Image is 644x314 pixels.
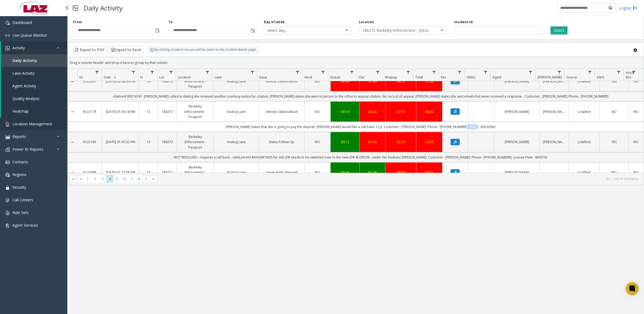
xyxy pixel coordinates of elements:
[250,27,255,34] span: Toggle popup
[374,69,382,76] a: Dur Filter Menu
[482,69,489,76] a: Video Filter Menu
[71,177,76,181] span: Go to the first page
[493,75,501,80] span: Agent
[12,58,37,63] span: Daily Activity
[543,79,565,84] a: [PERSON_NAME]
[12,172,26,177] span: Regions
[308,109,327,114] a: NO
[142,139,155,144] a: 13
[420,139,439,144] a: 10:29
[363,79,382,84] a: 07:49
[151,177,156,181] span: Go to the last page
[498,109,536,114] a: [PERSON_NAME]
[5,33,10,38] img: 'icon'
[1,105,67,118] a: Heatmap
[363,109,382,114] a: 03:28
[389,170,413,175] a: 00:59
[315,109,320,114] span: NO
[68,140,77,144] a: Collapse Details
[603,79,625,84] a: YES
[264,27,333,34] span: Select day...
[262,79,301,84] a: Vehicle Citation/Boot
[142,109,155,114] a: 13
[415,75,423,80] span: Total
[586,69,593,76] a: Source Filter Menu
[498,79,536,84] a: [PERSON_NAME]
[348,69,356,76] a: Queue Filter Menu
[389,139,413,144] a: 02:28
[217,109,255,114] a: Analog Lane
[161,177,638,181] kendo-pager-info: 91 - 120 of 229 items
[566,75,577,80] span: Source
[12,83,36,88] span: Agent Activity
[159,75,164,80] span: Lot
[180,165,210,180] a: Berkeley Enforcement - Passport
[180,74,210,89] a: Berkeley Enforcement - Passport
[304,75,312,80] span: Vend
[12,197,33,202] span: Call Centers
[404,69,412,76] a: Wrapup Filter Menu
[363,139,382,144] a: 07:49
[420,79,439,84] a: 12:50
[12,20,32,25] span: Dashboard
[128,175,135,182] span: Page 7
[334,170,356,175] a: 00:16
[214,75,222,80] span: Lane
[81,139,99,144] a: 6122183
[420,170,439,175] a: 03:01
[130,69,137,76] a: Date Filter Menu
[68,171,77,175] a: Collapse Details
[99,175,106,182] span: Page 3
[73,20,82,25] label: From
[178,75,191,80] span: Location
[334,109,356,114] div: 00:19
[1,92,67,105] a: Quality Analysis
[389,109,413,114] a: 02:57
[5,147,10,152] img: 'icon'
[108,46,144,54] button: Export to Excel
[5,211,10,215] img: 'icon'
[308,170,327,175] a: NO
[626,70,634,80] span: Voice Bot
[603,109,625,114] a: NO
[5,198,10,202] img: 'icon'
[315,79,320,84] span: NO
[142,79,155,84] a: 14
[454,20,473,25] label: Incident Id
[308,79,327,84] a: NO
[180,104,210,119] a: Berkeley Enforcement - Passport
[68,110,77,114] a: Collapse Details
[84,175,91,182] span: Page 1
[572,139,596,144] a: cc4allext
[543,109,565,114] a: [PERSON_NAME]
[81,1,125,15] h3: Daily Activity
[12,134,26,139] span: Reports
[262,170,301,175] a: General Info Request
[334,79,356,84] a: 00:46
[498,170,536,175] a: [PERSON_NAME]
[262,139,301,144] a: Status Follow Up
[5,185,10,190] img: 'icon'
[105,109,135,114] a: [DATE] 01:50:18 PM
[308,139,327,144] a: NO
[161,109,174,114] a: 180272
[105,139,135,144] a: [DATE] 01:47:22 PM
[441,75,447,80] span: Rec.
[420,109,439,114] a: 06:44
[315,170,320,175] span: NO
[68,69,644,173] div: Data table
[1,42,67,54] a: Activity
[81,170,99,175] a: 6122098
[632,109,640,114] a: NO
[81,109,99,114] a: 6122178
[5,160,10,164] img: 'icon'
[12,33,47,38] span: Live Queue Monitor
[597,75,604,80] span: Alert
